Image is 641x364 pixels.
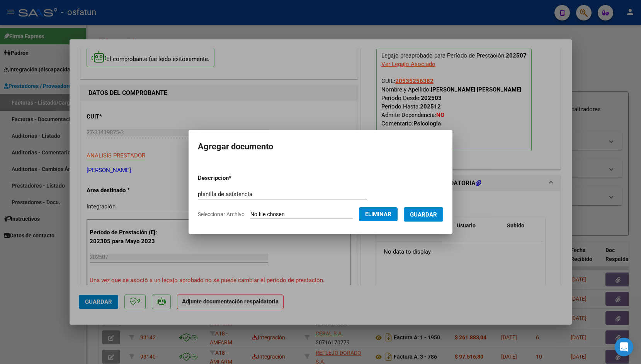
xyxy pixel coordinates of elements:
[198,211,245,217] span: Seleccionar Archivo
[198,174,272,183] p: Descripcion
[615,338,633,356] div: Open Intercom Messenger
[365,211,391,218] span: Eliminar
[198,139,443,154] h2: Agregar documento
[359,207,398,221] button: Eliminar
[404,207,443,222] button: Guardar
[410,211,437,218] span: Guardar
